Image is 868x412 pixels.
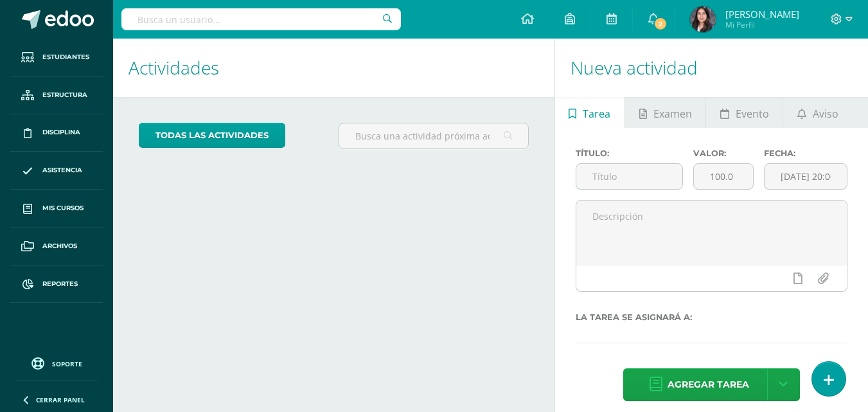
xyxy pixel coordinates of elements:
label: Valor: [693,148,754,158]
span: Mi Perfil [725,19,799,30]
span: Estructura [42,90,87,100]
span: Cerrar panel [36,395,85,404]
a: Mis cursos [10,190,103,228]
span: Examen [653,98,692,129]
a: todas las Actividades [139,123,285,148]
span: 2 [653,17,668,31]
a: Examen [625,97,705,128]
img: b7886f355264affb86b379a9ffe3b730.png [690,6,716,32]
a: Reportes [10,265,103,303]
input: Busca un usuario... [121,8,401,30]
label: Fecha: [764,148,847,158]
span: [PERSON_NAME] [725,8,799,21]
span: Asistencia [42,165,82,175]
a: Soporte [15,354,98,372]
label: La tarea se asignará a: [576,312,847,322]
span: Aviso [813,98,838,129]
span: Disciplina [42,127,80,138]
input: Busca una actividad próxima aquí... [339,123,527,148]
span: Estudiantes [42,52,89,62]
a: Estructura [10,76,103,114]
input: Puntos máximos [694,164,753,189]
a: Archivos [10,228,103,265]
span: Evento [736,98,769,129]
input: Título [576,164,682,189]
label: Título: [576,148,683,158]
h1: Nueva actividad [571,39,853,97]
h1: Actividades [128,39,539,97]
a: Evento [706,97,783,128]
a: Estudiantes [10,39,103,76]
span: Soporte [52,359,82,368]
span: Archivos [42,241,77,251]
span: Mis cursos [42,203,84,213]
span: Reportes [42,279,78,289]
a: Disciplina [10,114,103,152]
a: Aviso [783,97,852,128]
input: Fecha de entrega [765,164,847,189]
a: Asistencia [10,152,103,190]
a: Tarea [555,97,624,128]
span: Tarea [583,98,610,129]
span: Agregar tarea [668,369,749,400]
